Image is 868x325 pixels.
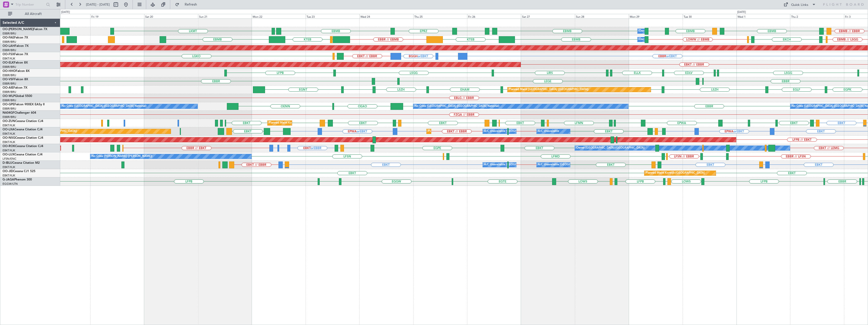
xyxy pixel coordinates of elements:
[3,120,43,123] a: OO-ZUNCessna Citation CJ4
[3,78,28,81] a: OO-VSFFalcon 8X
[3,136,15,139] span: OO-NSG
[3,153,14,156] span: OO-LUX
[3,28,47,31] a: OO-[PERSON_NAME]Falcon 7X
[3,161,12,165] span: D-IBLU
[3,36,14,39] span: OO-FAE
[3,61,28,64] a: OO-ELKFalcon 8X
[3,153,42,156] a: OO-LUXCessna Citation CJ4
[3,73,16,77] a: EBBR/BRU
[3,174,15,177] a: EBKT/KJK
[3,178,14,181] span: G-JAGA
[683,14,736,18] div: Tue 30
[3,182,18,186] a: EGGW/LTN
[576,144,644,152] div: Owner [GEOGRAPHIC_DATA]-[GEOGRAPHIC_DATA]
[3,57,15,60] a: EBKT/KJK
[646,169,705,177] div: Planned Maint Kortrijk-[GEOGRAPHIC_DATA]
[3,149,15,152] a: EBKT/KJK
[3,157,16,161] a: LFSN/ENC
[3,145,15,148] span: OO-ROK
[538,128,559,135] div: A/C Unavailable
[3,107,16,111] a: EBBR/BRU
[3,82,16,86] a: EBBR/BRU
[3,45,15,48] span: OO-LAH
[3,61,14,64] span: OO-ELK
[180,3,202,6] span: Refresh
[3,28,33,31] span: OO-[PERSON_NAME]
[413,14,467,18] div: Thu 25
[359,14,413,18] div: Wed 24
[3,86,13,89] span: OO-AIE
[3,170,13,173] span: OO-JID
[3,65,16,69] a: EBBR/BRU
[3,70,16,73] span: OO-HHO
[269,119,328,127] div: Planned Maint Kortrijk-[GEOGRAPHIC_DATA]
[3,165,15,169] a: EBKT/KJK
[3,161,40,165] a: D-IBLUCessna Citation M2
[61,10,70,14] div: [DATE]
[3,132,15,136] a: EBKT/KJK
[781,1,818,9] button: Quick Links
[90,14,144,18] div: Fri 19
[3,36,28,39] a: OO-FAEFalcon 7X
[3,45,29,48] a: OO-LAHFalcon 7X
[306,14,359,18] div: Tue 23
[415,103,499,110] div: No Crew [GEOGRAPHIC_DATA] ([GEOGRAPHIC_DATA] National)
[92,153,152,160] div: No Crew [PERSON_NAME] ([PERSON_NAME])
[6,10,55,18] button: All Aircraft
[3,136,43,139] a: OO-NSGCessna Citation CJ4
[3,40,16,44] a: EBBR/BRU
[484,161,578,169] div: A/C Unavailable [GEOGRAPHIC_DATA] ([GEOGRAPHIC_DATA] National)
[3,103,14,106] span: OO-GPE
[3,53,14,56] span: OO-FSX
[86,2,110,7] span: [DATE] - [DATE]
[3,170,35,173] a: OO-JIDCessna CJ1 525
[3,32,16,35] a: EBBR/BRU
[3,120,15,123] span: OO-ZUN
[3,128,14,131] span: OO-LXA
[3,103,45,106] a: OO-GPEFalcon 900EX EASy II
[62,103,146,110] div: No Crew [GEOGRAPHIC_DATA] ([GEOGRAPHIC_DATA] National)
[737,10,746,14] div: [DATE]
[3,95,15,98] span: OO-WLP
[428,128,487,135] div: Planned Maint Kortrijk-[GEOGRAPHIC_DATA]
[36,14,90,18] div: Thu 18
[3,48,16,52] a: EBBR/BRU
[538,161,619,169] div: A/C Unavailable [GEOGRAPHIC_DATA]-[GEOGRAPHIC_DATA]
[484,128,578,135] div: A/C Unavailable [GEOGRAPHIC_DATA] ([GEOGRAPHIC_DATA] National)
[3,111,36,114] a: N604GFChallenger 604
[3,178,32,181] a: G-JAGAPhenom 300
[3,140,15,144] a: EBKT/KJK
[791,3,808,8] div: Quick Links
[3,98,16,102] a: EBBR/BRU
[3,115,16,119] a: EBBR/BRU
[639,36,673,43] div: Owner Melsbroek Air Base
[3,111,14,114] span: N604GF
[3,70,30,73] a: OO-HHOFalcon 8X
[15,1,45,8] input: Trip Number
[629,14,683,18] div: Mon 29
[3,145,43,148] a: OO-ROKCessna Citation CJ4
[252,14,306,18] div: Mon 22
[3,78,14,81] span: OO-VSF
[3,90,16,94] a: EBBR/BRU
[198,14,252,18] div: Sun 21
[3,86,27,89] a: OO-AIEFalcon 7X
[3,128,42,131] a: OO-LXACessna Citation CJ4
[3,53,28,56] a: OO-FSXFalcon 7X
[3,95,32,98] a: OO-WLPGlobal 5500
[173,1,203,9] button: Refresh
[144,14,198,18] div: Sat 20
[509,86,589,93] div: Planned Maint [GEOGRAPHIC_DATA] ([GEOGRAPHIC_DATA])
[467,14,521,18] div: Fri 26
[575,14,629,18] div: Sun 28
[790,14,844,18] div: Thu 2
[3,124,15,127] a: EBKT/KJK
[521,14,575,18] div: Sat 27
[736,14,790,18] div: Wed 1
[13,12,53,16] span: All Aircraft
[639,27,673,35] div: Owner Melsbroek Air Base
